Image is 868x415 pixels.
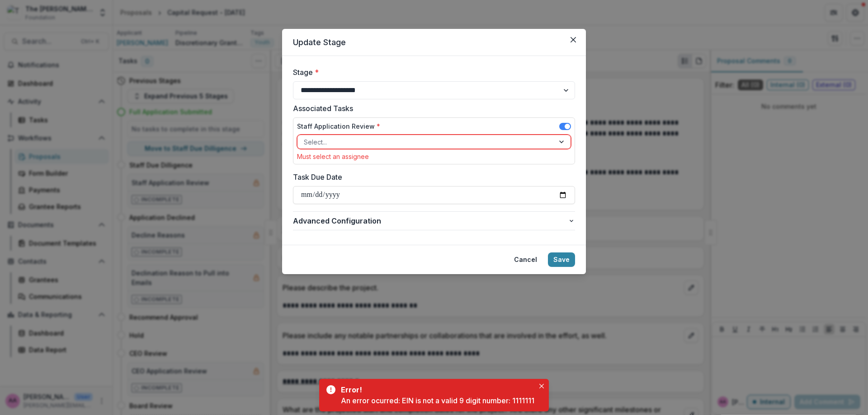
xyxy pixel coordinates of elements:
label: Staff Application Review [297,121,380,131]
button: Close [566,33,580,47]
button: Cancel [509,252,542,267]
label: Task Due Date [293,172,570,182]
header: Update Stage [282,29,586,56]
button: Advanced Configuration [293,212,575,230]
span: Advanced Configuration [293,215,568,226]
div: Must select an assignee [297,153,571,160]
label: Associated Tasks [293,103,570,114]
div: An error ocurred: EIN is not a valid 9 digit number: 1111111 [341,395,534,406]
div: Error! [341,384,531,395]
label: Stage [293,67,570,78]
button: Save [548,252,575,267]
button: Close [536,381,547,392]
